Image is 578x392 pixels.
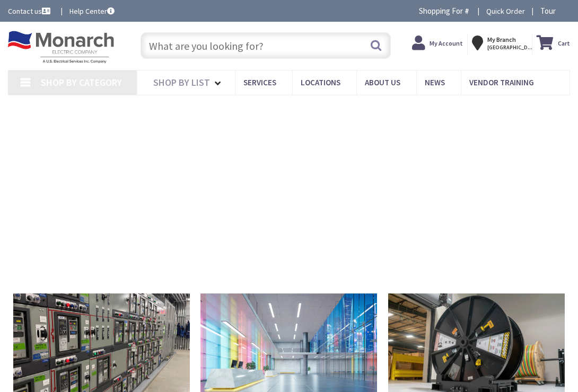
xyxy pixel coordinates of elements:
[365,77,400,87] span: About Us
[537,33,570,52] a: Cart
[153,76,210,88] span: Shop By List
[487,44,532,51] span: [GEOGRAPHIC_DATA], [GEOGRAPHIC_DATA]
[8,31,114,64] img: Monarch Electric Company
[419,6,463,16] span: Shopping For
[486,6,525,16] a: Quick Order
[469,77,534,87] span: Vendor Training
[487,35,516,43] strong: My Branch
[69,6,115,16] a: Help Center
[243,77,276,87] span: Services
[301,77,340,87] span: Locations
[41,76,122,88] span: Shop By Category
[8,6,52,16] a: Contact us
[412,33,463,52] a: My Account
[141,32,391,59] input: What are you looking for?
[558,33,570,52] strong: Cart
[540,6,567,16] span: Tour
[430,39,463,47] strong: My Account
[425,77,445,87] span: News
[465,6,469,16] strong: #
[472,33,528,52] div: My Branch [GEOGRAPHIC_DATA], [GEOGRAPHIC_DATA]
